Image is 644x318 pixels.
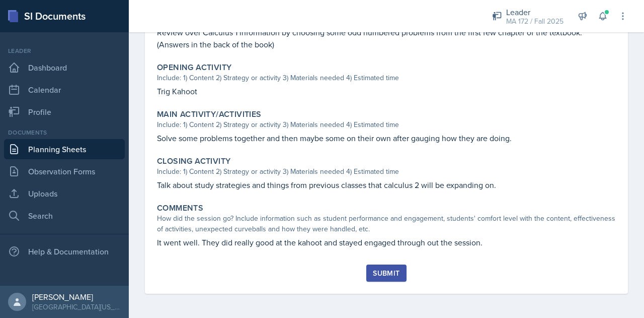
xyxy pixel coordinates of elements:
[157,119,616,130] div: Include: 1) Content 2) Strategy or activity 3) Materials needed 4) Estimated time
[157,85,616,97] p: Trig Kahoot
[157,236,616,248] p: It went well. They did really good at the kahoot and stayed engaged through out the session.
[4,102,125,122] a: Profile
[157,179,616,191] p: Talk about study strategies and things from previous classes that calculus 2 will be expanding on.
[4,128,125,137] div: Documents
[157,156,230,166] label: Closing Activity
[32,302,121,312] div: [GEOGRAPHIC_DATA][US_STATE] in [GEOGRAPHIC_DATA]
[157,62,231,73] label: Opening Activity
[4,206,125,226] a: Search
[4,57,125,78] a: Dashboard
[4,241,125,262] div: Help & Documentation
[32,292,121,302] div: [PERSON_NAME]
[157,166,616,177] div: Include: 1) Content 2) Strategy or activity 3) Materials needed 4) Estimated time
[4,161,125,181] a: Observation Forms
[157,109,262,119] label: Main Activity/Activities
[373,269,399,277] div: Submit
[366,265,406,282] button: Submit
[4,139,125,159] a: Planning Sheets
[157,132,616,144] p: Solve some problems together and then maybe some on their own after gauging how they are doing.
[506,16,563,27] div: MA 172 / Fall 2025
[157,26,616,50] p: Review over Calculus 1 information by choosing some odd numbered problems from the first few chap...
[506,6,563,18] div: Leader
[157,73,616,83] div: Include: 1) Content 2) Strategy or activity 3) Materials needed 4) Estimated time
[157,203,203,213] label: Comments
[4,46,125,55] div: Leader
[157,213,616,234] div: How did the session go? Include information such as student performance and engagement, students'...
[4,80,125,100] a: Calendar
[4,183,125,204] a: Uploads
